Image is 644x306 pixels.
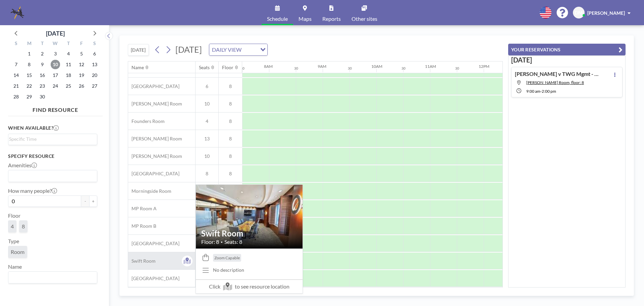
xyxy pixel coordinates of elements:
[22,223,25,230] span: 8
[62,40,75,48] div: T
[128,83,179,89] span: [GEOGRAPHIC_DATA]
[49,40,62,48] div: W
[11,223,14,230] span: 4
[214,255,240,260] span: Zoom Capable
[211,45,243,54] span: DAILY VIEW
[51,49,60,58] span: Wednesday, September 3, 2025
[479,64,489,69] div: 12PM
[23,40,36,48] div: M
[128,44,149,56] button: [DATE]
[11,81,21,91] span: Sunday, September 21, 2025
[526,89,540,94] span: 9:00 AM
[8,162,37,169] label: Amenities
[77,81,86,91] span: Friday, September 26, 2025
[322,16,341,21] span: Reports
[38,49,47,58] span: Tuesday, September 2, 2025
[128,136,182,142] span: [PERSON_NAME] Room
[352,16,377,21] span: Other sites
[11,71,21,80] span: Sunday, September 14, 2025
[318,64,326,69] div: 9AM
[8,170,97,182] div: Search for option
[196,171,218,177] span: 8
[128,206,157,212] span: MP Room A
[88,40,101,48] div: S
[587,10,625,16] span: [PERSON_NAME]
[90,49,99,58] span: Saturday, September 6, 2025
[128,241,179,247] span: [GEOGRAPHIC_DATA]
[38,81,47,91] span: Tuesday, September 23, 2025
[64,49,73,58] span: Thursday, September 4, 2025
[8,134,97,144] div: Search for option
[11,249,24,255] span: Room
[219,118,242,124] span: 8
[90,81,99,91] span: Saturday, September 27, 2025
[128,223,156,229] span: MP Room B
[575,10,583,16] span: DM
[196,153,218,159] span: 10
[244,45,256,54] input: Search for option
[526,80,584,85] span: McGhee Room, floor: 8
[201,228,297,238] h2: Swift Room
[508,44,626,55] button: YOUR RESERVATIONS
[64,71,73,80] span: Thursday, September 18, 2025
[219,171,242,177] span: 8
[8,153,97,159] h3: Specify resource
[8,187,57,194] label: How many people?
[515,71,599,77] h4: [PERSON_NAME] v TWG Mgmt - Deposition 30b6 TWG
[8,104,103,113] h4: FIND RESOURCE
[542,89,556,94] span: 2:00 PM
[8,238,19,245] label: Type
[11,60,21,69] span: Sunday, September 7, 2025
[46,29,65,38] div: [DATE]
[128,153,182,159] span: [PERSON_NAME] Room
[221,240,223,244] span: •
[264,64,273,69] div: 8AM
[511,56,623,64] h3: [DATE]
[455,66,459,71] div: 30
[199,64,210,71] div: Seats
[196,101,218,107] span: 10
[128,118,165,124] span: Founders Room
[51,60,60,69] span: Wednesday, September 10, 2025
[348,66,352,71] div: 30
[196,176,303,257] img: resource-image
[9,172,93,180] input: Search for option
[24,60,34,69] span: Monday, September 8, 2025
[209,44,267,55] div: Search for option
[51,71,60,80] span: Wednesday, September 17, 2025
[219,136,242,142] span: 8
[240,66,245,71] div: 30
[196,118,218,124] span: 4
[299,16,312,21] span: Maps
[10,40,23,48] div: S
[196,136,218,142] span: 13
[128,188,171,194] span: Morningside Room
[128,275,179,281] span: [GEOGRAPHIC_DATA]
[196,279,303,293] span: Click to see resource location
[89,195,97,207] button: +
[294,66,298,71] div: 30
[196,83,218,89] span: 6
[8,212,20,219] label: Floor
[75,40,88,48] div: F
[401,66,406,71] div: 30
[77,71,86,80] span: Friday, September 19, 2025
[11,92,21,101] span: Sunday, September 28, 2025
[77,60,86,69] span: Friday, September 12, 2025
[219,101,242,107] span: 8
[36,40,49,48] div: T
[219,153,242,159] span: 8
[222,64,233,71] div: Floor
[90,71,99,80] span: Saturday, September 20, 2025
[128,171,179,177] span: [GEOGRAPHIC_DATA]
[8,272,97,283] div: Search for option
[51,81,60,91] span: Wednesday, September 24, 2025
[9,273,93,282] input: Search for option
[24,71,34,80] span: Monday, September 15, 2025
[38,71,47,80] span: Tuesday, September 16, 2025
[219,83,242,89] span: 8
[77,49,86,58] span: Friday, September 5, 2025
[38,60,47,69] span: Tuesday, September 9, 2025
[201,238,219,245] span: Floor: 8
[38,92,47,101] span: Tuesday, September 30, 2025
